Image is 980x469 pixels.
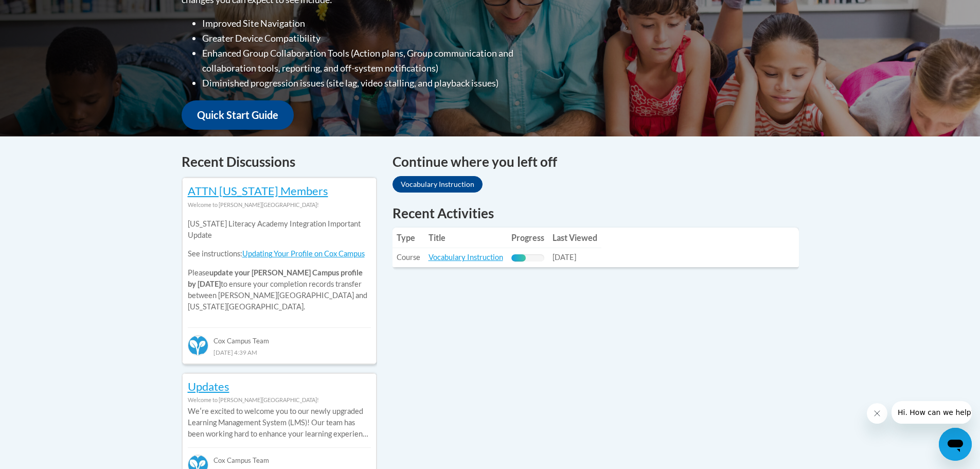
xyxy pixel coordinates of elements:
[188,394,371,406] div: Welcome to [PERSON_NAME][GEOGRAPHIC_DATA]!
[393,204,799,222] h1: Recent Activities
[397,253,420,262] span: Course
[939,428,972,461] iframe: Button to launch messaging window
[867,403,887,424] iframe: Close message
[6,7,83,15] span: Hi. How can we help?
[188,211,371,320] div: Please to ensure your completion records transfer between [PERSON_NAME][GEOGRAPHIC_DATA] and [US_...
[188,327,371,346] div: Cox Campus Team
[188,218,371,241] p: [US_STATE] Literacy Academy Integration Important Update
[429,253,503,262] a: Vocabulary Instruction
[424,228,507,248] th: Title
[182,100,294,130] a: Quick Start Guide
[202,16,555,31] li: Improved Site Navigation
[188,268,363,288] b: update your [PERSON_NAME] Campus profile by [DATE]
[393,152,799,172] h4: Continue where you left off
[182,152,377,172] h4: Recent Discussions
[553,253,576,262] span: [DATE]
[393,176,483,193] a: Vocabulary Instruction
[188,248,371,259] p: See instructions:
[188,379,229,393] a: Updates
[202,76,555,91] li: Diminished progression issues (site lag, video stalling, and playback issues)
[188,406,371,440] p: Weʹre excited to welcome you to our newly upgraded Learning Management System (LMS)! Our team has...
[188,447,371,466] div: Cox Campus Team
[188,346,371,358] div: [DATE] 4:39 AM
[188,184,328,198] a: ATTN [US_STATE] Members
[393,228,424,248] th: Type
[202,46,555,76] li: Enhanced Group Collaboration Tools (Action plans, Group communication and collaboration tools, re...
[188,335,208,356] img: Cox Campus Team
[507,228,548,248] th: Progress
[892,401,972,424] iframe: Message from company
[188,199,371,211] div: Welcome to [PERSON_NAME][GEOGRAPHIC_DATA]!
[511,254,526,262] div: Progress, %
[202,31,555,46] li: Greater Device Compatibility
[242,249,365,258] a: Updating Your Profile on Cox Campus
[548,228,601,248] th: Last Viewed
